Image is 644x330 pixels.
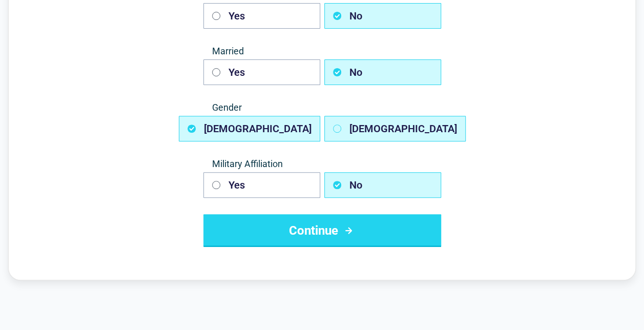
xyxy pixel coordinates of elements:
button: Yes [203,3,320,29]
span: Gender [203,101,441,114]
button: Continue [203,214,441,247]
button: [DEMOGRAPHIC_DATA] [324,116,466,141]
span: Married [203,45,441,57]
span: Military Affiliation [203,158,441,170]
button: No [324,59,441,85]
button: Yes [203,172,320,198]
button: Yes [203,59,320,85]
button: No [324,3,441,29]
button: No [324,172,441,198]
button: [DEMOGRAPHIC_DATA] [179,116,320,141]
